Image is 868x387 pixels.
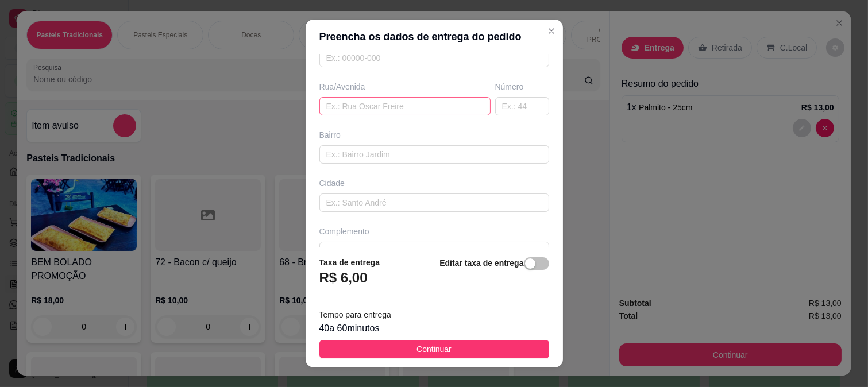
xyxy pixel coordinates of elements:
input: ex: próximo ao posto de gasolina [319,242,549,260]
button: Close [542,22,561,40]
div: Bairro [319,129,549,141]
input: Ex.: Santo André [319,193,549,212]
button: Continuar [319,340,549,358]
input: Ex.: Rua Oscar Freire [319,97,491,115]
div: Número [495,81,549,92]
strong: Editar taxa de entrega [439,258,523,268]
div: Complemento [319,226,549,237]
header: Preencha os dados de entrega do pedido [306,20,563,54]
div: Rua/Avenida [319,81,491,92]
input: Ex.: 00000-000 [319,49,549,67]
strong: Taxa de entrega [319,258,380,267]
h3: R$ 6,00 [319,269,368,287]
span: Tempo para entrega [319,310,391,319]
div: Cidade [319,177,549,189]
span: Continuar [416,343,452,355]
input: Ex.: 44 [495,97,549,115]
input: Ex.: Bairro Jardim [319,145,549,164]
div: 40 a 60 minutos [319,322,549,335]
